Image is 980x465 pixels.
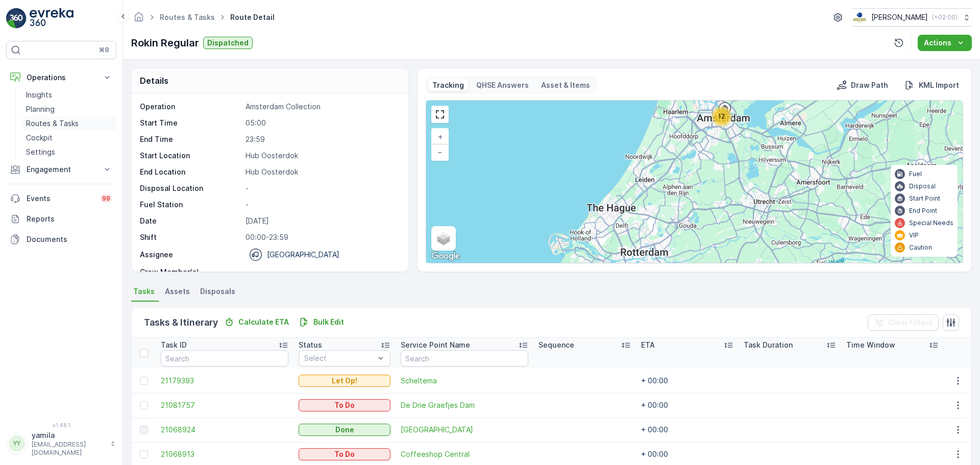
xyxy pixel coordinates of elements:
p: Insights [26,90,52,100]
img: basis-logo_rgb2x.png [852,12,867,23]
span: Tasks [133,286,155,297]
p: Disposal [909,182,936,190]
p: To Do [334,449,355,459]
p: QHSE Answers [476,80,529,90]
p: Disposal Location [140,183,241,193]
p: Let Op! [332,376,357,386]
p: Planning [26,104,55,114]
p: Task Duration [744,340,793,350]
p: Hub Oosterdok [246,167,398,177]
p: Select [304,353,375,363]
a: De Drie Graefjes Dam [401,400,528,410]
p: Asset & Items [541,80,590,90]
a: 21068924 [161,425,288,435]
p: Amsterdam Collection [246,102,398,112]
p: [DATE] [246,216,398,226]
p: Done [335,425,354,435]
a: Routes & Tasks [160,13,215,21]
p: Assignee [140,250,173,260]
a: Scheltema [401,376,528,386]
button: YYyamila[EMAIL_ADDRESS][DOMAIN_NAME] [6,430,116,457]
p: Start Time [140,118,241,128]
p: yamila [32,430,105,440]
a: Zoom In [432,129,448,144]
p: Special Needs [909,219,953,227]
button: [PERSON_NAME](+02:00) [852,8,972,27]
button: Dispatched [203,37,253,49]
p: [EMAIL_ADDRESS][DOMAIN_NAME] [32,440,105,457]
p: - [246,267,398,277]
p: Shift [140,232,241,242]
p: Details [140,75,168,87]
p: Engagement [27,164,96,175]
a: Planning [22,102,116,116]
p: Bulk Edit [313,317,344,327]
p: Date [140,216,241,226]
div: 0 [426,101,963,263]
span: v 1.48.1 [6,422,116,428]
p: - [246,183,398,193]
p: End Location [140,167,241,177]
a: Insights [22,88,116,102]
p: Actions [924,38,951,48]
a: Coffeeshop Central [401,449,528,459]
td: + 00:00 [636,369,739,393]
p: Clear Filters [888,317,933,328]
p: Service Point Name [401,340,470,350]
p: Start Location [140,151,241,161]
div: Toggle Row Selected [140,401,148,409]
p: ETA [641,340,655,350]
p: Routes & Tasks [26,118,79,129]
p: 99 [102,194,110,203]
p: To Do [334,400,355,410]
p: Calculate ETA [238,317,289,327]
button: Actions [918,35,972,51]
button: To Do [299,399,391,411]
p: KML Import [919,80,959,90]
a: Settings [22,145,116,159]
span: 12 [718,112,725,120]
p: 23:59 [246,134,398,144]
p: End Time [140,134,241,144]
p: Hub Oosterdok [246,151,398,161]
img: Google [429,250,462,263]
a: Routes & Tasks [22,116,116,131]
p: Sequence [538,340,574,350]
span: + [438,132,443,141]
span: Route Detail [228,12,277,22]
p: Operation [140,102,241,112]
a: Layers [432,227,455,250]
p: Cockpit [26,133,53,143]
a: 21068913 [161,449,288,459]
p: 00:00-23:59 [246,232,398,242]
button: Operations [6,67,116,88]
span: 21081757 [161,400,288,410]
p: Time Window [846,340,895,350]
p: [PERSON_NAME] [871,12,928,22]
button: To Do [299,448,391,460]
p: Rokin Regular [131,35,199,51]
span: [GEOGRAPHIC_DATA] [401,425,528,435]
a: Documents [6,229,116,250]
p: Dispatched [207,38,249,48]
button: KML Import [900,79,963,91]
a: Events99 [6,188,116,209]
button: Calculate ETA [220,316,293,328]
p: 05:00 [246,118,398,128]
a: Reports [6,209,116,229]
div: Toggle Row Selected [140,377,148,385]
p: Draw Path [851,80,888,90]
p: Start Point [909,194,940,203]
span: 21179393 [161,376,288,386]
button: Let Op! [299,375,391,387]
button: Engagement [6,159,116,180]
div: Toggle Row Selected [140,426,148,434]
button: Bulk Edit [295,316,348,328]
p: Fuel [909,170,922,178]
button: Done [299,424,391,436]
